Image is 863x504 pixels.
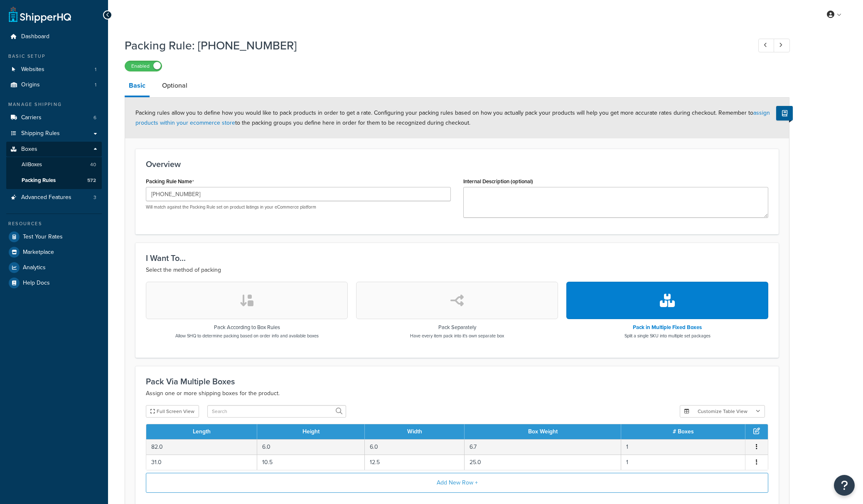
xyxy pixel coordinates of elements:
a: Basic [125,76,150,97]
th: # Boxes [621,424,745,439]
td: 1 [621,439,745,455]
a: Packing Rules572 [6,173,102,188]
h3: Pack in Multiple Fixed Boxes [625,325,711,330]
td: 12.5 [365,455,465,470]
button: Open Resource Center [834,475,855,496]
li: Carriers [6,110,102,125]
th: Width [365,424,465,439]
span: Analytics [23,264,46,271]
th: Height [257,424,365,439]
span: 1 [95,81,96,89]
a: Optional [158,76,192,96]
a: Shipping Rules [6,126,102,141]
span: Help Docs [23,280,50,287]
a: Dashboard [6,29,102,44]
a: AllBoxes40 [6,157,102,172]
p: Have every item pack into it's own separate box [410,332,504,339]
button: Show Help Docs [776,106,793,120]
h3: Pack Via Multiple Boxes [146,377,768,386]
a: Origins1 [6,77,102,93]
div: Manage Shipping [6,101,102,108]
a: Marketplace [6,245,102,260]
li: Boxes [6,142,102,189]
span: Marketplace [23,249,54,256]
td: 1 [621,455,745,470]
a: Advanced Features3 [6,190,102,205]
li: Websites [6,62,102,77]
p: Split a single SKU into multiple set packages [625,332,711,339]
span: Dashboard [21,33,49,40]
td: 31.0 [146,455,257,470]
h1: Packing Rule: [PHONE_NUMBER] [125,37,743,54]
h3: Overview [146,160,768,169]
h3: Pack According to Box Rules [175,325,319,330]
td: 82.0 [146,439,257,455]
p: Will match against the Packing Rule set on product listings in your eCommerce platform [146,204,451,210]
span: Shipping Rules [21,130,60,137]
span: Advanced Features [21,194,71,201]
a: Help Docs [6,275,102,290]
span: 6 [93,114,96,121]
p: Select the method of packing [146,265,768,275]
input: Search [207,405,346,418]
div: Resources [6,220,102,227]
p: Allow SHQ to determine packing based on order info and available boxes [175,332,319,339]
span: Carriers [21,114,42,121]
li: Advanced Features [6,190,102,205]
span: Packing Rules [22,177,56,184]
button: Full Screen View [146,405,199,418]
a: Test Your Rates [6,229,102,244]
button: Customize Table View [680,405,765,418]
th: Length [146,424,257,439]
span: 1 [95,66,96,73]
a: Websites1 [6,62,102,77]
a: Carriers6 [6,110,102,125]
a: Next Record [774,39,790,52]
h3: Pack Separately [410,325,504,330]
span: 40 [90,161,96,168]
p: Assign one or more shipping boxes for the product. [146,388,768,398]
li: Origins [6,77,102,93]
label: Enabled [125,61,162,71]
a: Analytics [6,260,102,275]
td: 6.7 [465,439,621,455]
span: 572 [87,177,96,184]
td: 25.0 [465,455,621,470]
span: Websites [21,66,44,73]
span: 3 [93,194,96,201]
th: Box Weight [465,424,621,439]
a: Boxes [6,142,102,157]
button: Add New Row + [146,473,768,493]
span: Packing rules allow you to define how you would like to pack products in order to get a rate. Con... [135,108,770,127]
span: Test Your Rates [23,234,63,241]
label: Packing Rule Name [146,178,194,185]
td: 6.0 [365,439,465,455]
div: Basic Setup [6,53,102,60]
td: 10.5 [257,455,365,470]
a: Previous Record [758,39,774,52]
td: 6.0 [257,439,365,455]
li: Packing Rules [6,173,102,188]
span: Boxes [21,146,37,153]
span: All Boxes [22,161,42,168]
label: Internal Description (optional) [463,178,533,184]
span: Origins [21,81,40,89]
h3: I Want To... [146,253,768,263]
